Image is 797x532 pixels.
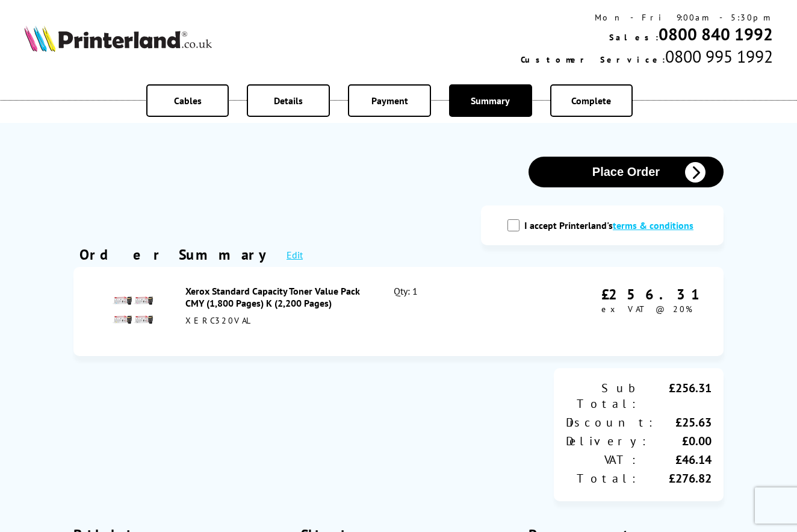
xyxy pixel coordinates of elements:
[185,285,367,309] div: Xerox Standard Capacity Toner Value Pack CMY (1,800 Pages) K (2,200 Pages)
[274,95,303,107] span: Details
[471,95,510,107] span: Summary
[601,304,692,315] span: ex VAT @ 20%
[185,315,367,326] div: XERC320VAL
[566,380,639,412] div: Sub Total:
[566,433,649,449] div: Delivery:
[649,433,712,449] div: £0.00
[659,23,773,45] a: 0800 840 1992
[656,415,712,430] div: £25.63
[665,45,773,67] span: 0800 995 1992
[24,25,212,52] img: Printerland Logo
[639,452,712,468] div: £46.14
[287,249,303,261] a: Edit
[639,471,712,486] div: £276.82
[566,415,656,430] div: Discount:
[601,285,706,304] div: £256.31
[529,157,724,187] button: Place Order
[111,289,154,331] img: Xerox Standard Capacity Toner Value Pack CMY (1,800 Pages) K (2,200 Pages)
[394,285,518,338] div: Qty: 1
[609,32,659,43] span: Sales:
[571,95,611,107] span: Complete
[566,471,639,486] div: Total:
[79,245,274,264] div: Order Summary
[174,95,202,107] span: Cables
[524,219,699,231] label: I accept Printerland's
[566,452,639,468] div: VAT:
[613,219,693,231] a: modal_tc
[521,12,773,23] div: Mon - Fri 9:00am - 5:30pm
[521,54,665,65] span: Customer Service:
[639,380,712,412] div: £256.31
[371,95,408,107] span: Payment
